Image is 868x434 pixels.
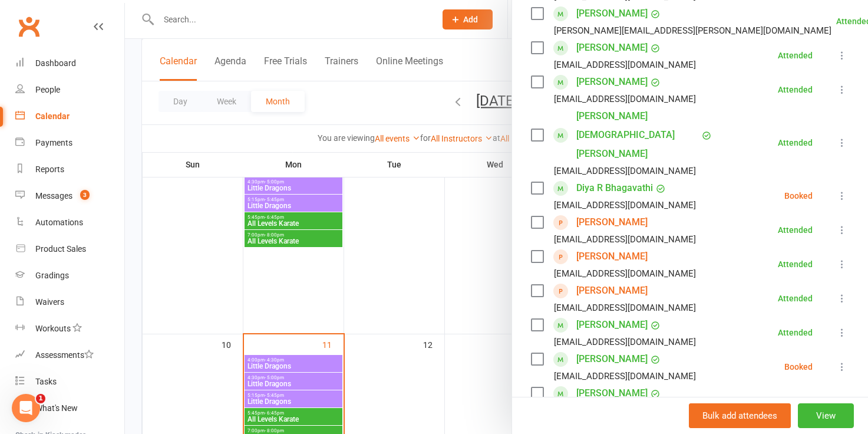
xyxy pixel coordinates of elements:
[778,328,813,337] div: Attended
[15,183,124,209] a: Messages 3
[576,4,648,23] a: [PERSON_NAME]
[554,198,696,213] div: [EMAIL_ADDRESS][DOMAIN_NAME]
[15,369,124,395] a: Tasks
[35,403,78,413] div: What's New
[36,394,45,403] span: 1
[554,334,696,350] div: [EMAIL_ADDRESS][DOMAIN_NAME]
[35,271,69,280] div: Gradings
[15,209,124,236] a: Automations
[15,77,124,103] a: People
[554,23,831,38] div: [PERSON_NAME][EMAIL_ADDRESS][PERSON_NAME][DOMAIN_NAME]
[35,138,72,147] div: Payments
[554,163,696,179] div: [EMAIL_ADDRESS][DOMAIN_NAME]
[576,350,648,369] a: [PERSON_NAME]
[576,213,648,232] a: [PERSON_NAME]
[778,260,813,268] div: Attended
[14,12,44,41] a: Clubworx
[15,395,124,422] a: What's New
[35,244,86,254] div: Product Sales
[576,38,648,57] a: [PERSON_NAME]
[554,266,696,281] div: [EMAIL_ADDRESS][DOMAIN_NAME]
[784,363,813,371] div: Booked
[576,107,699,163] a: [PERSON_NAME] [DEMOGRAPHIC_DATA][PERSON_NAME]
[576,384,648,403] a: [PERSON_NAME]
[35,324,71,333] div: Workouts
[576,179,653,198] a: Diya R Bhagavathi
[576,315,648,334] a: [PERSON_NAME]
[778,139,813,147] div: Attended
[554,369,696,384] div: [EMAIL_ADDRESS][DOMAIN_NAME]
[15,262,124,289] a: Gradings
[576,73,648,91] a: [PERSON_NAME]
[80,190,90,200] span: 3
[35,165,64,174] div: Reports
[576,281,648,300] a: [PERSON_NAME]
[15,156,124,183] a: Reports
[554,91,696,107] div: [EMAIL_ADDRESS][DOMAIN_NAME]
[35,350,94,360] div: Assessments
[576,247,648,266] a: [PERSON_NAME]
[35,218,83,227] div: Automations
[35,58,76,68] div: Dashboard
[778,226,813,234] div: Attended
[689,403,791,428] button: Bulk add attendees
[35,297,64,307] div: Waivers
[15,50,124,77] a: Dashboard
[15,315,124,342] a: Workouts
[15,236,124,262] a: Product Sales
[15,130,124,156] a: Payments
[778,294,813,303] div: Attended
[784,192,813,200] div: Booked
[554,300,696,315] div: [EMAIL_ADDRESS][DOMAIN_NAME]
[35,377,57,386] div: Tasks
[12,394,40,422] iframe: Intercom live chat
[35,85,60,94] div: People
[798,403,854,428] button: View
[554,232,696,247] div: [EMAIL_ADDRESS][DOMAIN_NAME]
[778,86,813,94] div: Attended
[35,111,70,121] div: Calendar
[554,57,696,73] div: [EMAIL_ADDRESS][DOMAIN_NAME]
[15,342,124,369] a: Assessments
[35,191,72,200] div: Messages
[15,103,124,130] a: Calendar
[778,51,813,60] div: Attended
[15,289,124,315] a: Waivers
